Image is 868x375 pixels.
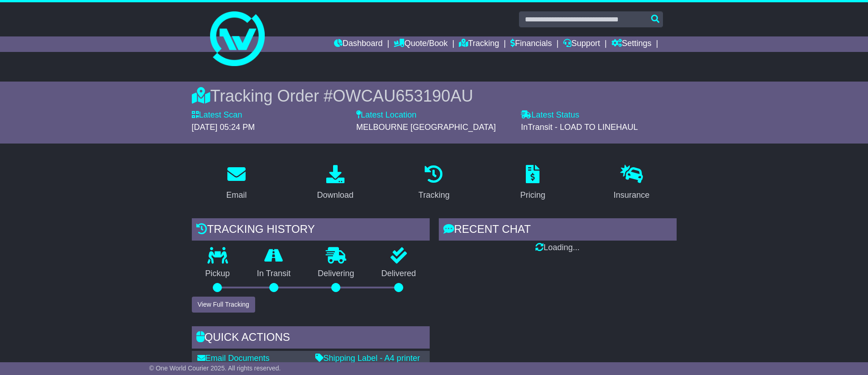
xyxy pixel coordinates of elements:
[521,110,579,120] label: Latest Status
[220,162,252,205] a: Email
[192,326,430,351] div: Quick Actions
[439,243,677,253] div: Loading...
[315,354,420,363] a: Shipping Label - A4 printer
[333,87,473,105] span: OWCAU653190AU
[311,162,360,205] a: Download
[563,36,600,52] a: Support
[439,218,677,243] div: RECENT CHAT
[356,123,496,132] span: MELBOURNE [GEOGRAPHIC_DATA]
[192,297,255,313] button: View Full Tracking
[304,269,368,279] p: Delivering
[334,36,383,52] a: Dashboard
[226,189,247,201] div: Email
[520,189,545,201] div: Pricing
[521,123,638,132] span: InTransit - LOAD TO LINEHAUL
[368,269,430,279] p: Delivered
[510,36,552,52] a: Financials
[418,189,449,201] div: Tracking
[192,86,677,106] div: Tracking Order #
[614,189,650,201] div: Insurance
[192,269,244,279] p: Pickup
[514,162,551,205] a: Pricing
[149,365,281,372] span: © One World Courier 2025. All rights reserved.
[317,189,354,201] div: Download
[611,36,652,52] a: Settings
[459,36,499,52] a: Tracking
[197,354,270,363] a: Email Documents
[192,123,255,132] span: [DATE] 05:24 PM
[243,269,304,279] p: In Transit
[412,162,455,205] a: Tracking
[608,162,656,205] a: Insurance
[192,218,430,243] div: Tracking history
[394,36,447,52] a: Quote/Book
[192,110,242,120] label: Latest Scan
[356,110,416,120] label: Latest Location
